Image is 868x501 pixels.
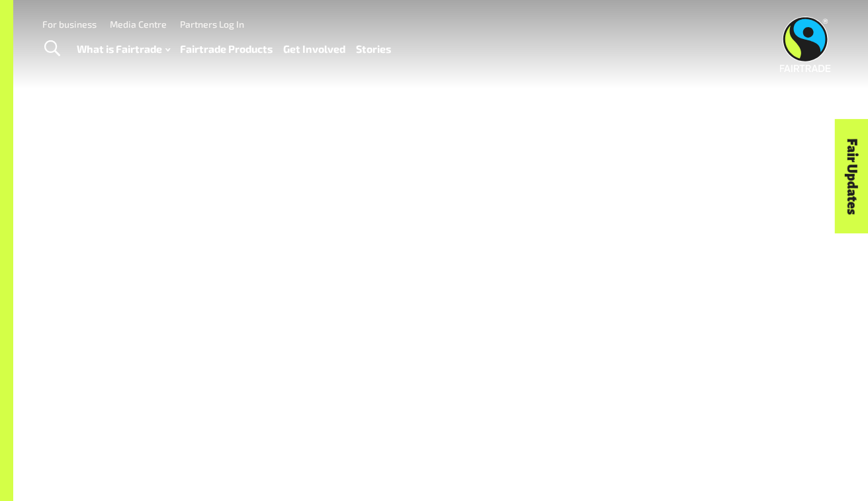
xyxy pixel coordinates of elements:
a: Media Centre [110,19,167,30]
a: For business [42,19,97,30]
img: Fairtrade Australia New Zealand logo [780,17,831,72]
a: Stories [356,40,391,59]
a: Toggle Search [36,32,68,65]
a: Partners Log In [180,19,244,30]
a: Get Involved [283,40,345,59]
a: Fairtrade Products [180,40,273,59]
a: What is Fairtrade [77,40,170,59]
